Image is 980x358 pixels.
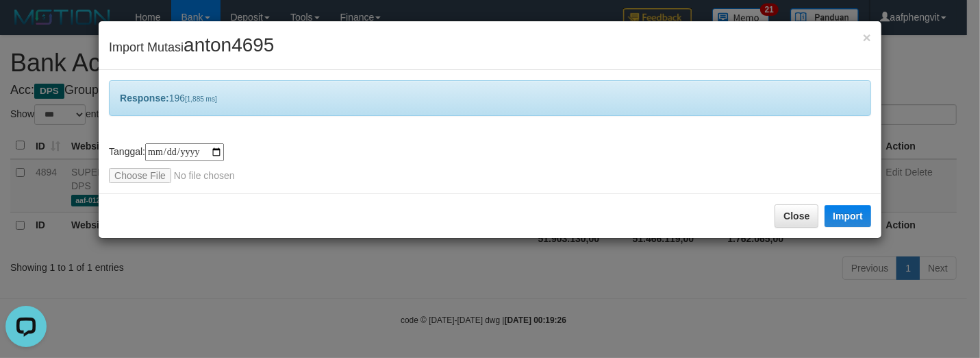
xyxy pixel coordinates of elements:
[863,30,871,45] button: Close
[109,80,871,116] div: 196
[109,40,274,54] span: Import Mutasi
[775,204,818,228] button: Close
[5,5,47,47] button: Open LiveChat chat widget
[825,205,871,227] button: Import
[109,143,871,183] div: Tanggal:
[863,29,871,45] span: ×
[185,95,217,103] span: [1,885 ms]
[184,34,274,56] span: anton4695
[120,93,169,104] b: Response:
